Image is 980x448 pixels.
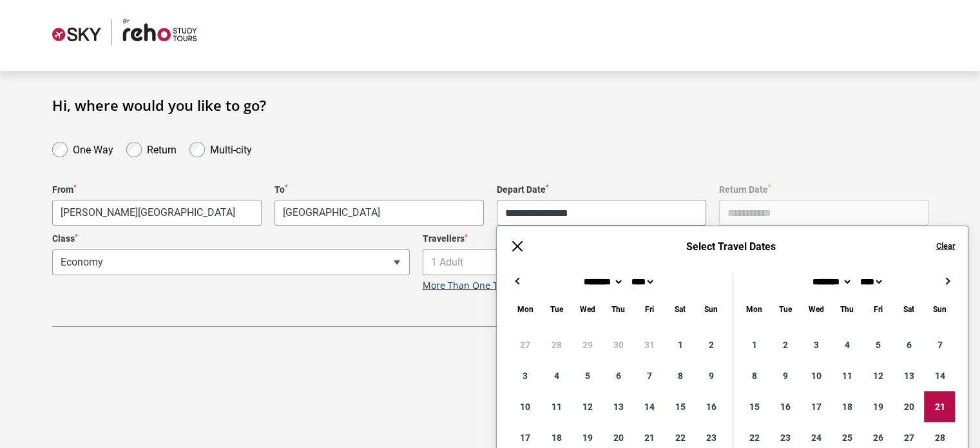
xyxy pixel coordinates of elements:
[831,391,862,422] div: 18
[862,302,893,317] div: Friday
[510,302,541,317] div: Monday
[572,302,602,317] div: Wednesday
[800,391,831,422] div: 17
[572,391,602,422] div: 12
[73,141,113,156] label: One Way
[664,329,695,360] div: 1
[602,360,633,391] div: 6
[423,250,780,275] span: 1 Adult
[510,273,525,289] button: ←
[800,360,831,391] div: 10
[831,360,862,391] div: 11
[893,391,924,422] div: 20
[423,233,780,244] label: Travellers
[664,360,695,391] div: 8
[510,360,541,391] div: 3
[800,302,831,317] div: Wednesday
[274,200,484,226] span: Melbourne, Australia
[572,329,602,360] div: 29
[695,360,726,391] div: 9
[538,240,923,253] h6: Select Travel Dates
[924,391,955,422] div: 21
[541,360,572,391] div: 4
[936,240,955,252] button: Clear
[769,302,800,317] div: Tuesday
[664,302,695,317] div: Saturday
[274,184,484,195] label: To
[572,360,602,391] div: 5
[52,184,262,195] label: From
[738,391,769,422] div: 15
[633,329,664,360] div: 31
[497,184,706,195] label: Depart Date
[769,360,800,391] div: 9
[893,360,924,391] div: 13
[602,391,633,422] div: 13
[53,200,261,225] span: Paris, France
[924,360,955,391] div: 14
[862,391,893,422] div: 19
[738,329,769,360] div: 1
[602,329,633,360] div: 30
[602,302,633,317] div: Thursday
[664,391,695,422] div: 15
[939,273,955,289] button: →
[769,329,800,360] div: 2
[800,329,831,360] div: 3
[893,302,924,317] div: Saturday
[862,329,893,360] div: 5
[541,302,572,317] div: Tuesday
[52,200,262,226] span: Paris, France
[147,141,177,156] label: Return
[862,360,893,391] div: 12
[423,249,780,275] span: 1 Adult
[924,302,955,317] div: Sunday
[738,302,769,317] div: Monday
[633,360,664,391] div: 7
[52,233,410,244] label: Class
[695,391,726,422] div: 16
[831,329,862,360] div: 4
[210,141,252,156] label: Multi-city
[52,97,928,113] h1: Hi, where would you like to go?
[769,391,800,422] div: 16
[510,391,541,422] div: 10
[738,360,769,391] div: 8
[695,329,726,360] div: 2
[633,391,664,422] div: 14
[510,329,541,360] div: 27
[633,302,664,317] div: Friday
[695,302,726,317] div: Sunday
[831,302,862,317] div: Thursday
[924,329,955,360] div: 7
[423,280,535,291] a: More Than One Traveller?
[52,249,410,275] span: Economy
[53,250,409,275] span: Economy
[275,200,483,225] span: Melbourne, Australia
[541,329,572,360] div: 28
[541,391,572,422] div: 11
[893,329,924,360] div: 6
